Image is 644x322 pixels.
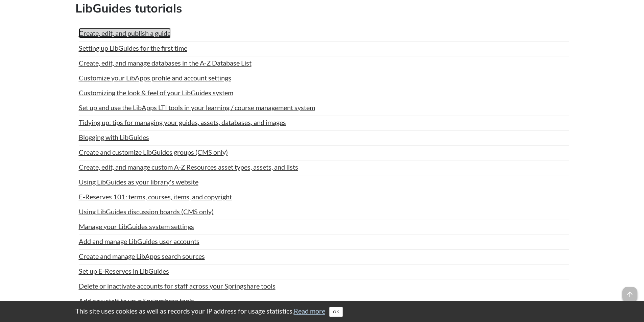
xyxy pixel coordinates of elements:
a: Set up E-Reserves in LibGuides [79,266,169,276]
a: Add and manage LibGuides user accounts [79,236,199,246]
a: Set up and use the LibApps LTI tools in your learning / course management system [79,102,315,113]
a: Customize your LibApps profile and account settings [79,73,231,83]
a: Create, edit, and manage databases in the A-Z Database List [79,58,252,68]
a: Create, edit, and publish a guide [79,28,171,38]
a: Create and manage LibApps search sources [79,251,205,261]
a: Setting up LibGuides for the first time [79,43,187,53]
a: Delete or inactivate accounts for staff across your Springshare tools [79,281,276,291]
button: Close [329,307,343,317]
a: arrow_upward [622,288,637,296]
a: E-Reserves 101: terms, courses, items, and copyright [79,192,232,202]
a: Manage your LibGuides system settings [79,221,194,231]
a: Read more [294,307,325,315]
a: Create and customize LibGuides groups (CMS only) [79,147,228,157]
a: Using LibGuides as your library's website [79,177,198,187]
a: Create, edit, and manage custom A-Z Resources asset types, assets, and lists [79,162,298,172]
a: Add new staff to your Springshare tools [79,296,194,306]
a: Using LibGuides discussion boards (CMS only) [79,206,214,217]
span: arrow_upward [622,287,637,302]
div: This site uses cookies as well as records your IP address for usage statistics. [69,306,576,317]
a: Customizing the look & feel of your LibGuides system [79,88,233,98]
a: Tidying up: tips for managing your guides, assets, databases, and images [79,117,286,127]
a: Blogging with LibGuides [79,132,149,142]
